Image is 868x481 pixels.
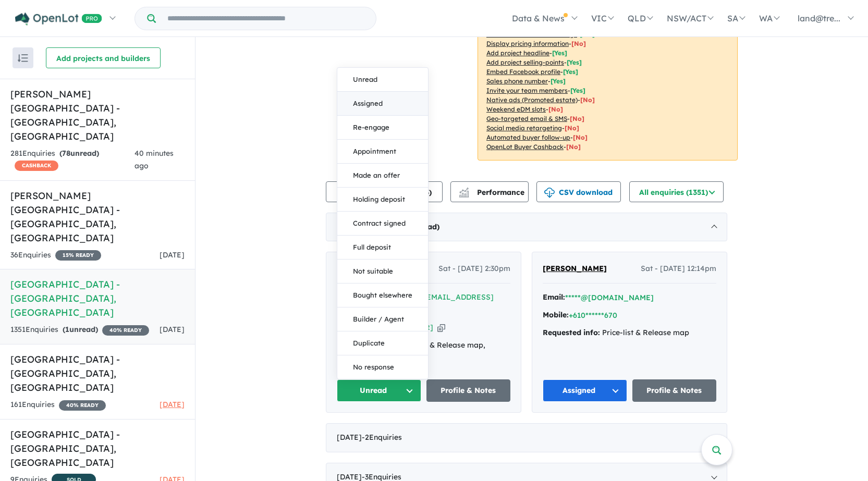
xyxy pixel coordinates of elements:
[543,379,627,402] button: Assigned
[486,96,578,104] u: Native ads (Promoted estate)
[326,423,727,452] div: [DATE]
[486,115,567,122] u: Geo-targeted email & SMS
[438,263,510,275] span: Sat - [DATE] 2:30pm
[337,307,428,331] button: Builder / Agent
[10,189,185,245] h5: [PERSON_NAME] [GEOGRAPHIC_DATA] - [GEOGRAPHIC_DATA] , [GEOGRAPHIC_DATA]
[63,325,98,334] strong: ( unread)
[543,327,716,339] div: Price-list & Release map
[551,77,566,85] span: [ Yes ]
[580,30,595,38] span: [ Yes ]
[486,124,562,132] u: Social media retargeting
[543,310,569,319] strong: Mobile:
[571,40,586,47] span: [ No ]
[59,149,99,158] strong: ( unread)
[486,68,560,76] u: Embed Facebook profile
[450,181,529,202] button: Performance
[459,191,469,198] img: bar-chart.svg
[437,322,445,333] button: Copy
[10,352,185,394] h5: [GEOGRAPHIC_DATA] - [GEOGRAPHIC_DATA] , [GEOGRAPHIC_DATA]
[486,143,564,151] u: OpenLot Buyer Cashback
[543,292,565,302] strong: Email:
[10,249,101,262] div: 36 Enquir ies
[10,427,185,470] h5: [GEOGRAPHIC_DATA] - [GEOGRAPHIC_DATA] , [GEOGRAPHIC_DATA]
[160,400,185,409] span: [DATE]
[46,47,161,68] button: Add projects and builders
[565,124,579,132] span: [No]
[158,7,374,30] input: Try estate name, suburb, builder or developer
[10,147,135,172] div: 281 Enquir ies
[632,379,717,402] a: Profile & Notes
[62,149,70,158] span: 78
[486,40,569,47] u: Display pricing information
[486,77,548,85] u: Sales phone number
[337,283,428,307] button: Bought elsewhere
[362,433,402,442] span: - 2 Enquir ies
[15,13,102,26] img: Openlot PRO Logo White
[552,49,567,57] span: [ Yes ]
[629,181,724,202] button: All enquiries (1351)
[326,213,727,242] div: [DATE]
[337,116,428,140] button: Re-engage
[337,68,428,92] button: Unread
[10,399,106,411] div: 161 Enquir ies
[543,328,600,337] strong: Requested info:
[337,164,428,188] button: Made an offer
[15,161,58,171] span: CASHBACK
[460,188,524,197] span: Performance
[486,87,568,94] u: Invite your team members
[548,105,563,113] span: [No]
[160,325,185,334] span: [DATE]
[337,188,428,212] button: Holding deposit
[337,331,428,355] button: Duplicate
[10,87,185,143] h5: [PERSON_NAME][GEOGRAPHIC_DATA] - [GEOGRAPHIC_DATA] , [GEOGRAPHIC_DATA]
[10,324,149,336] div: 1351 Enquir ies
[337,92,428,116] button: Assigned
[570,115,584,122] span: [No]
[160,250,185,260] span: [DATE]
[102,325,149,336] span: 40 % READY
[459,188,469,193] img: line-chart.svg
[486,49,549,57] u: Add project headline
[18,54,28,62] img: sort.svg
[337,212,428,236] button: Contract signed
[543,263,607,275] a: [PERSON_NAME]
[337,355,428,379] button: No response
[563,68,578,76] span: [ Yes ]
[10,277,185,319] h5: [GEOGRAPHIC_DATA] - [GEOGRAPHIC_DATA] , [GEOGRAPHIC_DATA]
[337,67,429,379] div: Unread
[486,58,564,66] u: Add project selling-points
[641,263,716,275] span: Sat - [DATE] 12:14pm
[55,250,101,261] span: 15 % READY
[536,181,621,202] button: CSV download
[486,133,570,141] u: Automated buyer follow-up
[337,140,428,164] button: Appointment
[337,260,428,283] button: Not suitable
[486,30,577,38] u: Showcase more than 3 listings
[326,181,443,202] button: Team member settings (3)
[543,264,607,273] span: [PERSON_NAME]
[135,149,174,170] span: 40 minutes ago
[426,379,511,402] a: Profile & Notes
[566,143,581,151] span: [No]
[337,236,428,260] button: Full deposit
[798,13,840,23] span: land@tre...
[580,96,595,104] span: [No]
[337,379,421,402] button: Unread
[567,58,582,66] span: [ Yes ]
[570,87,585,94] span: [ Yes ]
[573,133,588,141] span: [No]
[65,325,69,334] span: 1
[59,400,106,411] span: 40 % READY
[486,105,546,113] u: Weekend eDM slots
[544,188,555,198] img: download icon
